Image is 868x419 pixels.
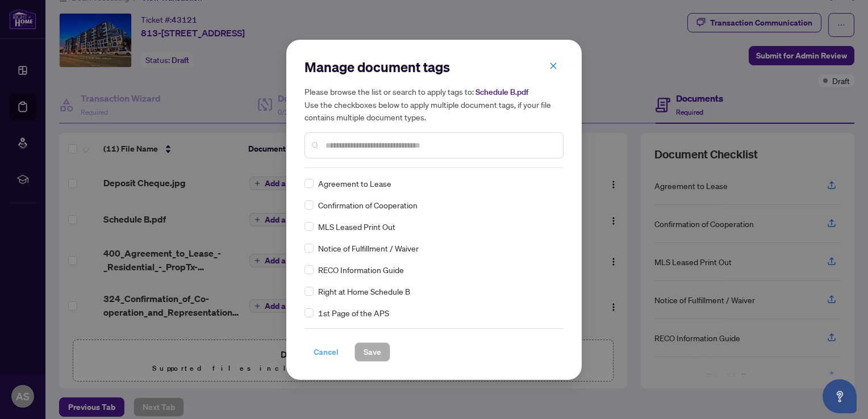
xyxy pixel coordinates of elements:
[318,177,391,190] span: Agreement to Lease
[318,199,418,211] span: Confirmation of Cooperation
[304,58,564,76] h2: Manage document tags
[318,220,395,233] span: MLS Leased Print Out
[318,242,419,254] span: Notice of Fulfillment / Waiver
[318,285,410,298] span: Right at Home Schedule B
[318,263,404,276] span: RECO Information Guide
[475,87,528,97] span: Schedule B.pdf
[354,342,390,362] button: Save
[304,85,564,123] h5: Please browse the list or search to apply tags to: Use the checkboxes below to apply multiple doc...
[318,307,389,319] span: 1st Page of the APS
[549,62,557,70] span: close
[304,342,348,362] button: Cancel
[314,343,339,361] span: Cancel
[823,379,857,413] button: Open asap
